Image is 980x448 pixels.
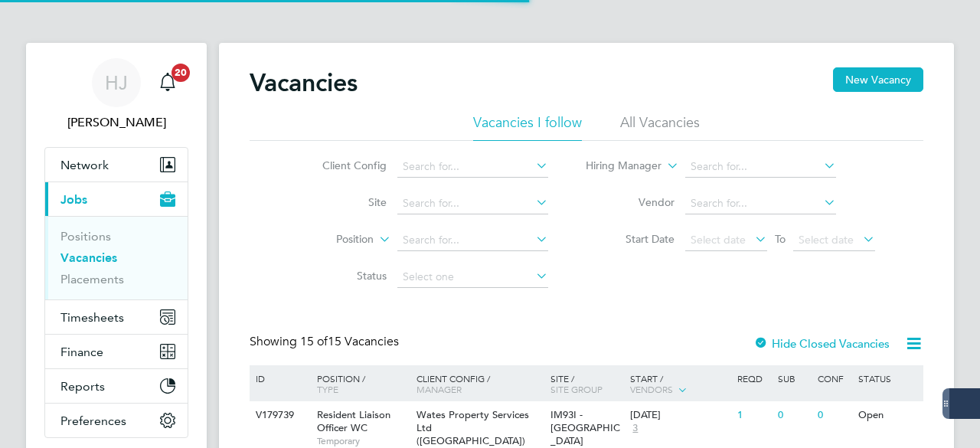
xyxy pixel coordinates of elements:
span: Timesheets [60,310,124,325]
span: IM93I - [GEOGRAPHIC_DATA] [550,408,620,447]
div: Start / [626,365,733,404]
label: Vendor [586,195,675,209]
input: Search for... [685,156,836,178]
button: Timesheets [45,300,188,334]
span: Resident Liaison Officer WC [317,408,390,434]
label: Start Date [586,232,675,246]
span: Select date [799,233,854,247]
button: Finance [45,335,188,368]
label: Client Config [299,159,387,172]
button: Network [45,148,188,181]
div: Showing [250,334,402,350]
span: HJ [105,73,128,93]
span: Jobs [60,192,87,207]
div: V179739 [252,401,305,430]
span: Wates Property Services Ltd ([GEOGRAPHIC_DATA]) [416,408,529,447]
button: Jobs [45,182,188,216]
div: Sub [774,365,814,391]
div: Conf [814,365,854,391]
span: 3 [630,422,640,435]
h2: Vacancies [250,67,358,98]
button: Preferences [45,404,188,437]
span: 20 [171,64,190,82]
div: Open [854,401,921,430]
div: 0 [774,401,814,430]
span: Network [60,158,109,172]
span: To [770,229,790,249]
label: Site [299,195,387,209]
span: Reports [60,379,105,394]
label: Position [286,232,374,247]
div: [DATE] [630,409,730,422]
input: Select one [397,267,548,288]
div: 0 [814,401,854,430]
span: Vendors [630,383,673,395]
span: 15 of [300,334,328,349]
label: Hide Closed Vacancies [753,336,890,351]
div: Site / [547,365,627,402]
span: Finance [60,345,103,359]
span: Holly Jones [44,113,188,132]
li: All Vacancies [620,113,700,141]
span: Type [317,383,338,395]
a: HJ[PERSON_NAME] [44,58,188,132]
div: Reqd [733,365,773,391]
label: Hiring Manager [573,159,661,174]
span: Manager [416,383,462,395]
input: Search for... [397,193,548,214]
div: ID [252,365,305,391]
a: Vacancies [60,250,117,265]
button: Reports [45,369,188,403]
a: Positions [60,229,111,244]
div: Jobs [45,216,188,299]
li: Vacancies I follow [473,113,582,141]
a: Placements [60,272,124,286]
input: Search for... [397,156,548,178]
span: Temporary [317,435,409,447]
div: Position / [305,365,413,402]
a: 20 [152,58,183,107]
div: Status [854,365,921,391]
span: Site Group [550,383,603,395]
input: Search for... [397,230,548,251]
label: Status [299,269,387,283]
span: Select date [691,233,746,247]
span: Preferences [60,414,126,428]
button: New Vacancy [833,67,923,92]
span: 15 Vacancies [300,334,399,349]
input: Search for... [685,193,836,214]
div: 1 [733,401,773,430]
div: Client Config / [413,365,547,402]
